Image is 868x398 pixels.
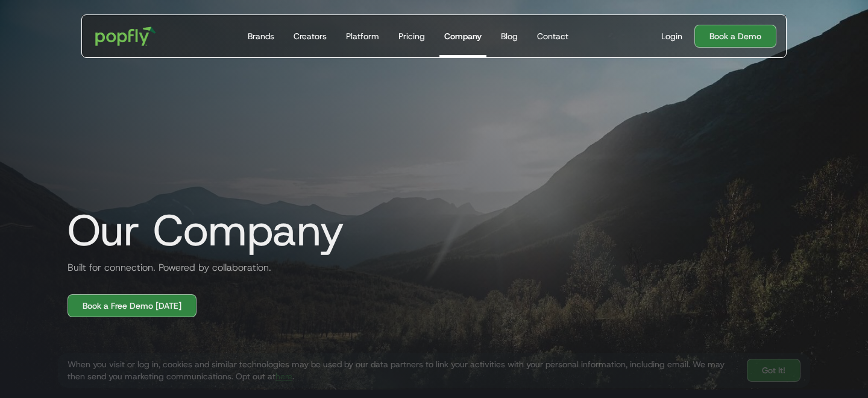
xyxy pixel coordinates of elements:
[243,15,279,57] a: Brands
[346,30,379,42] div: Platform
[694,25,776,48] a: Book a Demo
[532,15,573,57] a: Contact
[248,30,274,42] div: Brands
[394,15,430,57] a: Pricing
[68,294,197,317] a: Book a Free Demo [DATE]
[294,30,327,42] div: Creators
[439,15,486,57] a: Company
[496,15,523,57] a: Blog
[289,15,332,57] a: Creators
[398,30,425,42] div: Pricing
[537,30,568,42] div: Contact
[58,206,344,254] h1: Our Company
[58,261,271,275] h2: Built for connection. Powered by collaboration.
[68,358,737,382] div: When you visit or log in, cookies and similar technologies may be used by our data partners to li...
[501,30,518,42] div: Blog
[275,371,292,382] a: here
[87,18,165,54] a: home
[341,15,384,57] a: Platform
[661,30,682,42] div: Login
[656,30,687,42] a: Login
[444,30,482,42] div: Company
[747,359,800,382] a: Got It!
